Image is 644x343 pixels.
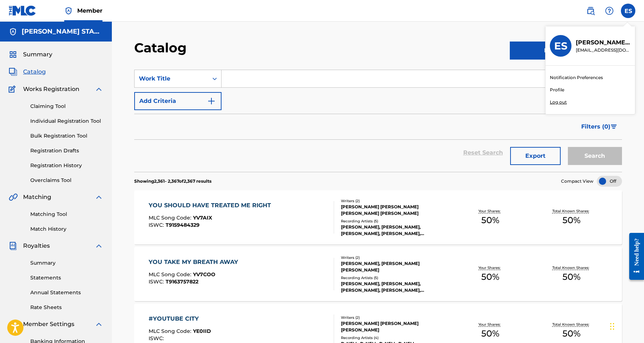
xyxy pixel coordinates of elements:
span: ISWC : [149,335,166,342]
img: 9d2ae6d4665cec9f34b9.svg [207,97,216,105]
span: 50 % [481,214,499,227]
span: ISWC : [149,278,166,285]
div: Writers ( 2 ) [341,255,450,260]
div: #YOUTUBE CITY [149,314,211,323]
span: MLC Song Code : [149,271,193,278]
div: [PERSON_NAME] [PERSON_NAME] [PERSON_NAME] [PERSON_NAME] [341,204,450,217]
span: Works Registration [23,85,79,94]
a: CatalogCatalog [9,68,46,76]
span: Filters ( 0 ) [581,122,610,131]
div: Drag [610,316,614,337]
span: T9163757822 [166,278,198,285]
iframe: Chat Widget [608,308,644,343]
a: YOU TAKE MY BREATH AWAYMLC Song Code:YV7COOISWC:T9163757822Writers (2)[PERSON_NAME], [PERSON_NAME... [134,247,622,301]
img: Accounts [9,27,17,36]
p: Total Known Shares: [552,265,591,270]
h3: ES [554,40,568,52]
div: YOU SHOULD HAVE TREATED ME RIGHT [149,201,275,210]
span: Member Settings [23,320,74,329]
span: Summary [23,50,52,59]
span: Matching [23,193,51,201]
a: Statements [30,274,103,282]
a: YOU SHOULD HAVE TREATED ME RIGHTMLC Song Code:YV7AIXISWC:T9159484329Writers (2)[PERSON_NAME] [PER... [134,190,622,244]
a: Bulk Registration Tool [30,132,103,140]
img: Top Rightsholder [64,6,73,15]
a: Registration Drafts [30,147,103,155]
p: Your Shares: [478,208,502,214]
div: YOU TAKE MY BREATH AWAY [149,258,242,266]
form: Search Form [134,70,622,172]
div: [PERSON_NAME], [PERSON_NAME], [PERSON_NAME], [PERSON_NAME], [PERSON_NAME] [341,281,450,294]
a: Profile [550,87,564,93]
img: Catalog [9,68,17,76]
button: Filters (0) [577,118,622,136]
img: Matching [9,193,18,201]
span: Compact View [561,178,593,184]
h2: Catalog [134,40,190,56]
div: Recording Artists ( 5 ) [341,218,450,224]
a: Annual Statements [30,289,103,296]
a: Individual Registration Tool [30,117,103,125]
p: Your Shares: [478,265,502,270]
span: MLC Song Code : [149,328,193,334]
div: Recording Artists ( 5 ) [341,275,450,281]
span: YV7AIX [193,214,212,221]
span: 50 % [481,270,499,283]
span: 50 % [562,214,581,227]
a: Match History [30,225,103,233]
p: Eric Smith [576,38,631,47]
a: Public Search [583,4,598,18]
div: [PERSON_NAME], [PERSON_NAME] [PERSON_NAME] [341,260,450,273]
img: filter [611,125,617,129]
p: Your Shares: [478,322,502,327]
span: YV7COO [193,271,215,278]
span: ES [625,7,632,16]
button: Add Criteria [134,92,222,110]
img: Summary [9,50,17,59]
a: Summary [30,259,103,267]
div: Work Title [139,74,204,83]
img: MLC Logo [9,5,36,16]
iframe: Resource Center [624,227,644,286]
span: 50 % [562,270,581,283]
div: Recording Artists ( 4 ) [341,335,450,340]
img: expand [95,242,103,250]
img: Works Registration [9,85,18,94]
span: Member [77,6,102,15]
span: ISWC : [149,222,166,228]
img: Royalties [9,242,17,250]
span: 50 % [481,327,499,340]
p: Log out [550,99,567,105]
h5: SMITH STAR MUZIC [22,27,103,36]
img: expand [95,320,103,329]
a: Rate Sheets [30,304,103,311]
img: expand [95,193,103,201]
a: Notification Preferences [550,74,603,81]
img: Member Settings [9,320,17,329]
div: [PERSON_NAME] [PERSON_NAME] [PERSON_NAME] [341,320,450,333]
a: Overclaims Tool [30,177,103,184]
img: help [605,6,614,15]
a: Registration History [30,162,103,169]
p: Total Known Shares: [552,208,591,214]
div: Writers ( 2 ) [341,198,450,204]
button: Export [510,147,561,165]
span: 50 % [562,327,581,340]
p: smidimuzic@gmail.com [576,47,631,53]
span: YE0IID [193,328,211,334]
span: MLC Song Code : [149,214,193,221]
span: T9159484329 [166,222,200,228]
a: Matching Tool [30,210,103,218]
div: User Menu [621,4,635,18]
div: [PERSON_NAME], [PERSON_NAME], [PERSON_NAME], [PERSON_NAME], [PERSON_NAME] [341,224,450,237]
span: Royalties [23,242,50,250]
a: Claiming Tool [30,103,103,110]
div: Writers ( 2 ) [341,315,450,320]
button: Register Work [510,42,622,60]
img: expand [95,85,103,94]
p: Total Known Shares: [552,322,591,327]
span: Catalog [23,68,46,76]
div: Help [602,4,617,18]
